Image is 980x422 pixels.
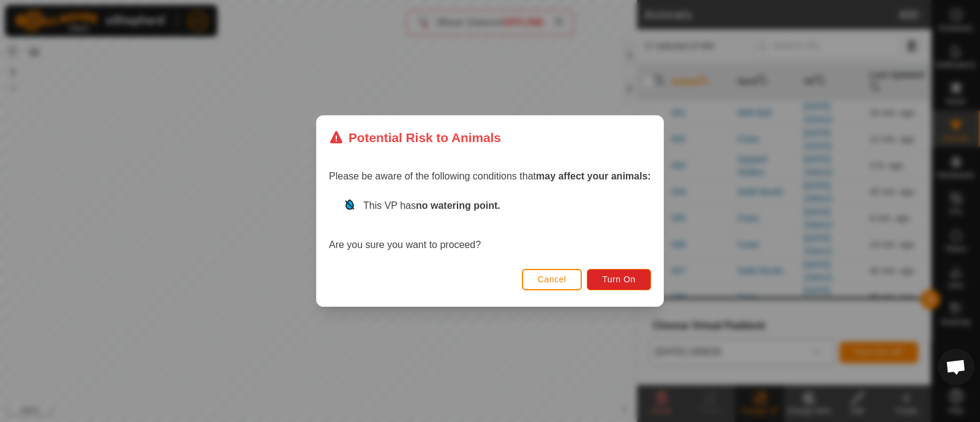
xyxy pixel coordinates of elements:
[329,128,501,147] div: Potential Risk to Animals
[329,198,651,252] div: Are you sure you want to proceed?
[416,200,500,211] strong: no watering point.
[363,200,500,211] span: This VP has
[938,349,974,385] div: Open chat
[522,269,582,290] button: Cancel
[538,274,567,284] span: Cancel
[603,274,636,284] span: Turn On
[587,269,651,290] button: Turn On
[329,171,651,181] span: Please be aware of the following conditions that
[536,171,651,181] strong: may affect your animals:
